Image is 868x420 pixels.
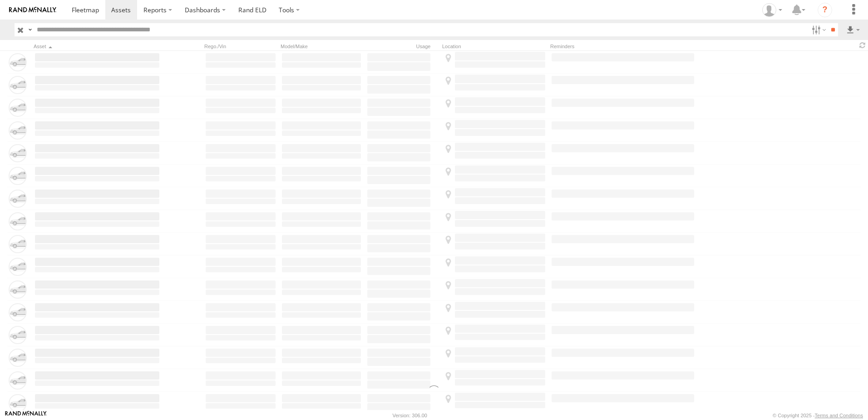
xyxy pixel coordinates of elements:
[204,43,277,50] div: Rego./Vin
[281,43,362,50] div: Model/Make
[759,3,785,17] div: Tim Zylstra
[34,43,161,50] div: Click to Sort
[26,23,34,36] label: Search Query
[773,413,863,418] div: © Copyright 2025 -
[442,43,547,50] div: Location
[815,413,863,418] a: Terms and Conditions
[845,23,861,36] label: Export results as...
[5,411,47,420] a: Visit our Website
[808,23,828,36] label: Search Filter Options
[9,7,56,13] img: rand-logo.svg
[393,413,427,418] div: Version: 306.00
[818,3,832,17] i: ?
[857,41,868,50] span: Refresh
[366,43,439,50] div: Usage
[550,43,695,50] div: Reminders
